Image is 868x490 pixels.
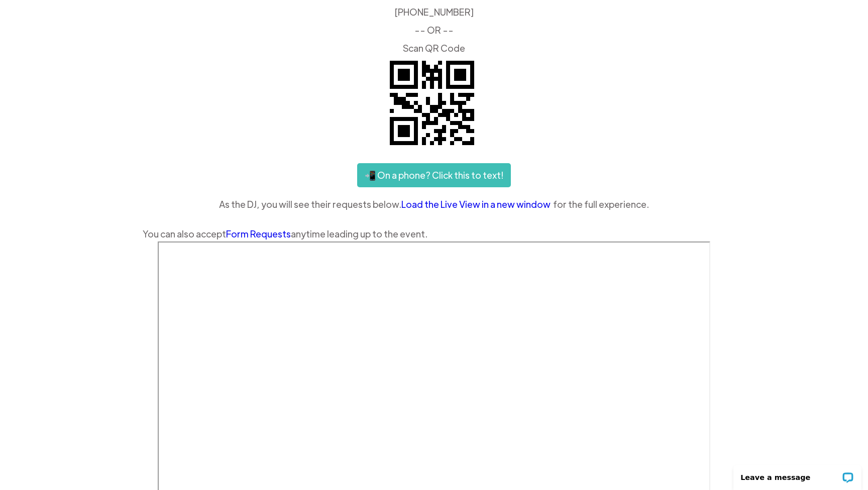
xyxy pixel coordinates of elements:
img: QR code [382,53,482,153]
a: 📲 On a phone? Click this to text! [357,163,511,187]
a: Form Requests [226,228,291,239]
div: You can also accept anytime leading up to the event. [143,226,725,241]
iframe: LiveChat chat widget [727,458,868,490]
a: Load the Live View in a new window [401,197,553,212]
div: As the DJ, you will see their requests below. for the full experience. [143,197,725,212]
